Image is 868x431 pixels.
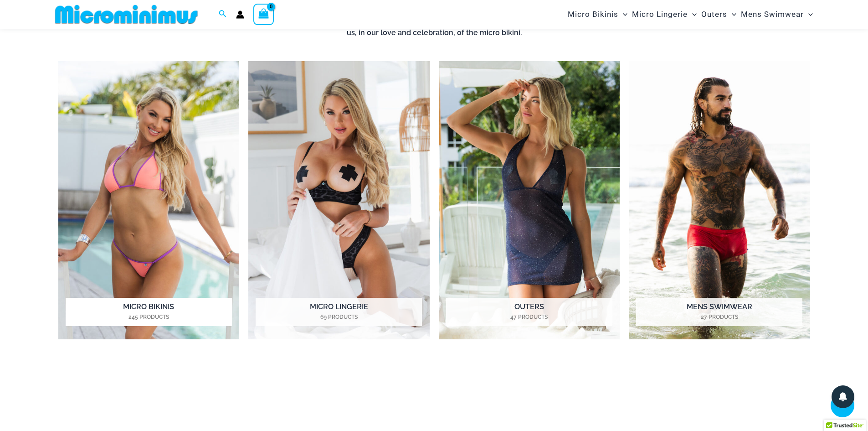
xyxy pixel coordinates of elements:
[439,61,620,340] img: Outers
[66,313,232,321] mark: 245 Products
[564,1,817,27] nav: Site Navigation
[688,3,697,26] span: Menu Toggle
[636,298,802,326] h2: Mens Swimwear
[701,3,727,26] span: Outers
[439,61,620,340] a: Visit product category Outers
[804,3,813,26] span: Menu Toggle
[630,3,699,26] a: Micro LingerieMenu ToggleMenu Toggle
[699,3,739,26] a: OutersMenu ToggleMenu Toggle
[66,298,232,326] h2: Micro Bikinis
[632,3,688,26] span: Micro Lingerie
[256,298,422,326] h2: Micro Lingerie
[256,313,422,321] mark: 69 Products
[565,3,630,26] a: Micro BikinisMenu ToggleMenu Toggle
[629,61,810,340] a: Visit product category Mens Swimwear
[739,3,815,26] a: Mens SwimwearMenu ToggleMenu Toggle
[58,61,240,340] a: Visit product category Micro Bikinis
[618,3,627,26] span: Menu Toggle
[446,298,612,326] h2: Outers
[253,4,274,25] a: View Shopping Cart, empty
[248,61,430,340] a: Visit product category Micro Lingerie
[219,9,227,20] a: Search icon link
[629,61,810,340] img: Mens Swimwear
[446,313,612,321] mark: 47 Products
[741,3,804,26] span: Mens Swimwear
[236,10,244,19] a: Account icon link
[727,3,736,26] span: Menu Toggle
[51,4,201,25] img: MM SHOP LOGO FLAT
[58,61,240,340] img: Micro Bikinis
[248,61,430,340] img: Micro Lingerie
[568,3,618,26] span: Micro Bikinis
[636,313,802,321] mark: 27 Products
